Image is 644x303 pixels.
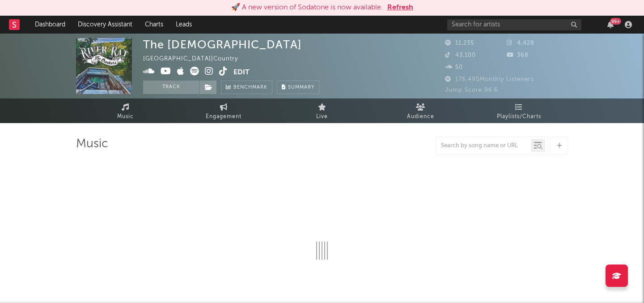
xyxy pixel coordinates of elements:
[169,16,198,34] a: Leads
[316,111,328,122] span: Live
[277,81,319,94] button: Summary
[447,19,581,30] input: Search for artists
[221,81,272,94] a: Benchmark
[273,98,371,123] a: Live
[206,111,241,122] span: Engagement
[288,85,314,90] span: Summary
[143,38,302,51] div: The [DEMOGRAPHIC_DATA]
[445,64,463,70] span: 50
[72,16,139,34] a: Discovery Assistant
[233,67,250,78] button: Edit
[445,87,498,93] span: Jump Score: 96.6
[139,16,169,34] a: Charts
[371,98,470,123] a: Audience
[407,111,434,122] span: Audience
[470,98,568,123] a: Playlists/Charts
[497,111,541,122] span: Playlists/Charts
[117,111,134,122] span: Music
[143,54,248,64] div: [GEOGRAPHIC_DATA] | Country
[29,16,72,34] a: Dashboard
[445,52,476,58] span: 43,100
[507,40,534,46] span: 4,428
[76,98,174,123] a: Music
[233,82,267,93] span: Benchmark
[445,40,474,46] span: 11,235
[387,2,413,13] button: Refresh
[445,77,534,82] span: 176,495 Monthly Listeners
[143,81,199,94] button: Track
[436,142,531,149] input: Search by song name or URL
[507,52,529,58] span: 368
[610,18,621,25] div: 99 +
[231,2,383,13] div: 🚀 A new version of Sodatone is now available.
[174,98,273,123] a: Engagement
[607,21,614,28] button: 99+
